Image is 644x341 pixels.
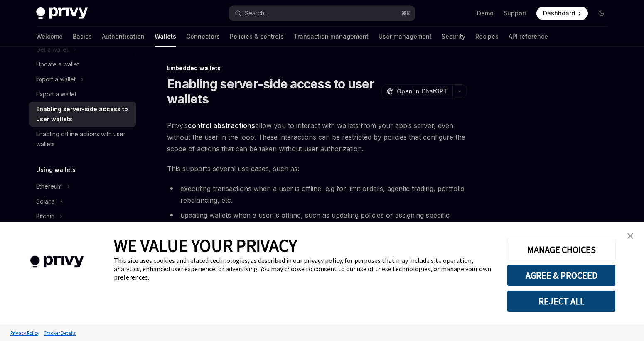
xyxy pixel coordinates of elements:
[36,165,76,175] h5: Using wallets
[230,27,284,47] a: Policies & controls
[397,87,447,96] span: Open in ChatGPT
[29,72,136,87] button: Toggle Import a wallet section
[29,57,136,72] a: Update a wallet
[507,265,616,286] button: AGREE & PROCEED
[627,233,633,239] img: close banner
[167,183,467,206] li: executing transactions when a user is offline, e.g for limit orders, agentic trading, portfolio r...
[114,235,297,256] span: WE VALUE YOUR PRIVACY
[401,10,410,17] span: ⌘ K
[475,27,499,47] a: Recipes
[543,9,575,17] span: Dashboard
[36,59,79,69] div: Update a wallet
[504,9,526,17] a: Support
[36,182,62,191] div: Ethereum
[36,7,88,19] img: dark logo
[29,209,136,224] button: Toggle Bitcoin section
[507,239,616,260] button: MANAGE CHOICES
[29,102,136,127] a: Enabling server-side access to user wallets
[73,27,92,47] a: Basics
[36,196,55,206] div: Solana
[622,228,639,244] a: close banner
[477,9,494,17] a: Demo
[381,84,452,98] button: Open in ChatGPT
[167,120,467,155] span: Privy’s allow you to interact with wallets from your app’s server, even without the user in the l...
[36,27,63,47] a: Welcome
[294,27,369,47] a: Transaction management
[509,27,548,47] a: API reference
[167,76,378,106] h1: Enabling server-side access to user wallets
[379,27,432,47] a: User management
[36,104,131,124] div: Enabling server-side access to user wallets
[36,129,131,149] div: Enabling offline actions with user wallets
[29,127,136,152] a: Enabling offline actions with user wallets
[186,27,220,47] a: Connectors
[29,194,136,209] button: Toggle Solana section
[155,27,176,47] a: Wallets
[36,89,76,99] div: Export a wallet
[229,6,415,21] button: Open search
[167,64,467,72] div: Embedded wallets
[29,87,136,102] a: Export a wallet
[167,209,467,233] li: updating wallets when a user is offline, such as updating policies or assigning specific permissi...
[507,290,616,312] button: REJECT ALL
[188,121,255,130] a: control abstractions
[36,74,76,84] div: Import a wallet
[536,7,588,20] a: Dashboard
[8,326,42,340] a: Privacy Policy
[114,256,494,281] div: This site uses cookies and related technologies, as described in our privacy policy, for purposes...
[42,326,78,340] a: Tracker Details
[29,179,136,194] button: Toggle Ethereum section
[442,27,465,47] a: Security
[36,211,54,221] div: Bitcoin
[102,27,145,47] a: Authentication
[245,8,268,18] div: Search...
[12,244,101,280] img: company logo
[595,7,608,20] button: Toggle dark mode
[167,163,467,174] span: This supports several use cases, such as:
